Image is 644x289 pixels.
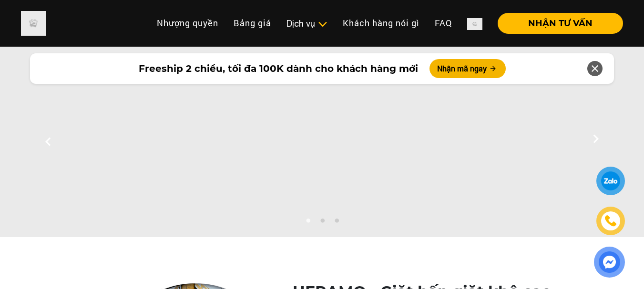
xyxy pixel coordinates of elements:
button: 2 [317,218,327,228]
a: Nhượng quyền [149,13,226,33]
button: Nhận mã ngay [429,59,506,78]
div: Dịch vụ [286,17,327,30]
img: subToggleIcon [317,20,327,29]
a: Bảng giá [226,13,279,33]
img: phone-icon [605,215,616,227]
a: phone-icon [598,208,624,234]
a: Khách hàng nói gì [335,13,427,33]
span: Freeship 2 chiều, tối đa 100K dành cho khách hàng mới [139,61,418,76]
a: FAQ [427,13,460,33]
a: NHẬN TƯ VẤN [490,19,623,28]
button: NHẬN TƯ VẤN [498,13,623,34]
button: 1 [303,218,313,228]
button: 3 [332,218,341,228]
